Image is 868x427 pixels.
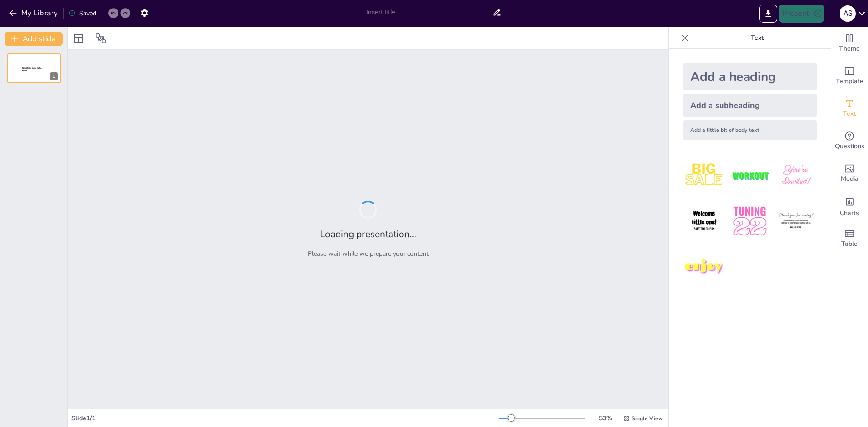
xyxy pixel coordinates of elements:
div: Add images, graphics, shapes or video [831,157,868,190]
span: Single View [632,415,663,422]
div: Add ready made slides [831,60,868,92]
div: Layout [71,31,86,46]
span: Media [841,174,859,184]
img: 6.jpeg [775,200,817,242]
div: Get real-time input from your audience [831,125,868,157]
div: Add a little bit of body text [683,120,817,140]
h2: Loading presentation... [320,228,416,240]
div: Add text boxes [831,92,868,125]
div: Add charts and graphs [831,190,868,222]
div: Add a subheading [683,94,817,117]
p: Text [692,27,822,49]
button: Add slide [5,32,63,46]
div: 1 [50,72,58,80]
span: Table [841,239,858,249]
div: Add a table [831,222,868,255]
button: My Library [7,6,61,20]
img: 3.jpeg [775,155,817,197]
div: Saved [68,9,96,18]
img: 5.jpeg [729,200,771,242]
button: Present [779,5,824,23]
span: Text [843,109,856,119]
span: Charts [840,208,859,218]
button: Export to PowerPoint [759,5,777,23]
p: Please wait while we prepare your content [308,249,429,258]
div: Sendsteps presentation editor1 [7,53,61,83]
input: Insert title [366,6,492,19]
span: Questions [835,141,864,151]
span: Sendsteps presentation editor [22,67,42,72]
div: a s [840,5,856,22]
img: 7.jpeg [683,246,725,288]
img: 4.jpeg [683,200,725,242]
span: Position [95,33,106,44]
span: Template [836,76,863,86]
img: 2.jpeg [729,155,771,197]
div: Add a heading [683,63,817,90]
span: Theme [839,44,860,54]
button: a s [840,5,856,23]
div: Change the overall theme [831,27,868,60]
div: Slide 1 / 1 [71,414,499,422]
img: 1.jpeg [683,155,725,197]
div: 53 % [594,414,616,422]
